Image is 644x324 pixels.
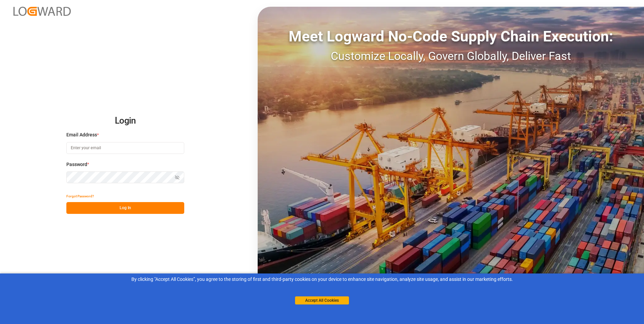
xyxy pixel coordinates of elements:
[66,131,97,138] span: Email Address
[258,47,644,65] div: Customize Locally, Govern Globally, Deliver Fast
[66,190,94,202] button: Forgot Password?
[66,202,184,214] button: Log In
[295,296,349,304] button: Accept All Cookies
[66,142,184,154] input: Enter your email
[258,25,644,47] div: Meet Logward No-Code Supply Chain Execution:
[13,7,71,16] img: Logward_new_orange.png
[5,276,639,283] div: By clicking "Accept All Cookies”, you agree to the storing of first and third-party cookies on yo...
[66,161,87,168] span: Password
[66,110,184,132] h2: Login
